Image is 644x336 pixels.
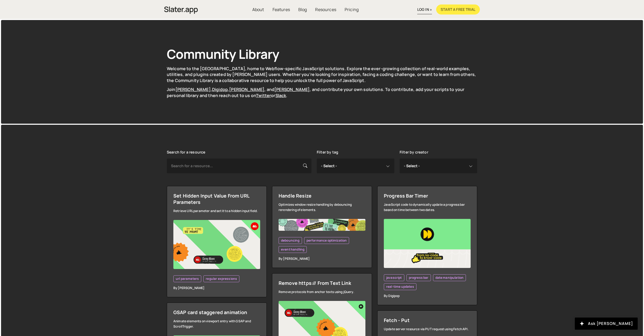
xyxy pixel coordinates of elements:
a: [PERSON_NAME] [229,87,264,92]
p: Welcome to the [GEOGRAPHIC_DATA], home to Webflow-specific JavaScript solutions. Explore the ever... [167,66,477,83]
div: Handle Resize [279,193,365,199]
span: date manipulation [435,276,464,280]
div: By [PERSON_NAME] [173,285,260,291]
a: Start a free trial [436,4,480,15]
span: regular expressions [206,277,237,281]
span: event handling [281,247,304,252]
a: Blog [294,4,311,15]
a: Twitter [256,93,271,98]
a: Set Hidden Input Value From URL Parameters Retrieve URL parameter and set it to a hidden input fi... [167,186,267,297]
label: Filter by creator [400,150,428,154]
a: [PERSON_NAME] [274,87,310,92]
a: Progress Bar Timer JavaScript code to dynamically update a progress bar based on time between two... [377,186,477,305]
div: Optimizes window resize handling by debouncing rerendering of elements. [279,202,365,213]
span: url parameters [176,277,199,281]
span: debouncing [281,238,300,243]
a: Features [268,4,294,15]
div: Remove https:// From Text Link [279,280,365,286]
span: performance optimization [306,238,347,243]
button: Ask [PERSON_NAME] [575,318,638,330]
img: Frame%20482.jpg [279,219,365,231]
a: Digidop [212,87,228,92]
span: javascript [386,276,402,280]
div: Set Hidden Input Value From URL Parameters [173,193,260,205]
div: Animate elements on viewport entry with GSAP and ScrollTrigger. [173,319,260,329]
div: GSAP card staggered animation [173,309,260,315]
div: By Digipop [384,293,471,299]
a: Slack [275,93,286,98]
a: Handle Resize Optimizes window resize handling by debouncing rerendering of elements. debouncing ... [272,186,372,268]
div: Update server resource via PUT request using Fetch API. [384,327,471,332]
a: Pricing [340,4,363,15]
div: By [PERSON_NAME] [279,256,365,261]
h1: Community Library [167,45,477,63]
img: Slater is an modern coding environment with an inbuilt AI tool. Get custom code quickly with no c... [164,5,198,15]
div: Fetch - Put [384,317,471,323]
a: home [164,4,198,15]
div: JavaScript code to dynamically update a progress bar based on time between two dates. [384,202,471,213]
a: log in » [417,5,432,14]
a: [PERSON_NAME] [175,87,211,92]
label: Filter by tag [317,150,338,154]
label: Search for a resource [167,150,205,154]
input: Search for a resource... [167,159,311,173]
a: Resources [311,4,340,15]
div: Remove protocols from anchor texts using jQuery. [279,289,365,295]
span: real-time updates [386,285,414,289]
img: YT%20-%20Thumb%20(11).png [384,219,471,268]
div: Retrieve URL parameter and set it to a hidden input field. [173,208,260,214]
p: Join , , , and , and contribute your own solutions. To contribute, add your scripts to your perso... [167,87,477,98]
div: Progress Bar Timer [384,193,471,199]
img: YT%20-%20Thumb%20(6).png [173,220,260,269]
span: progress bar [409,276,429,280]
a: About [248,4,268,15]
